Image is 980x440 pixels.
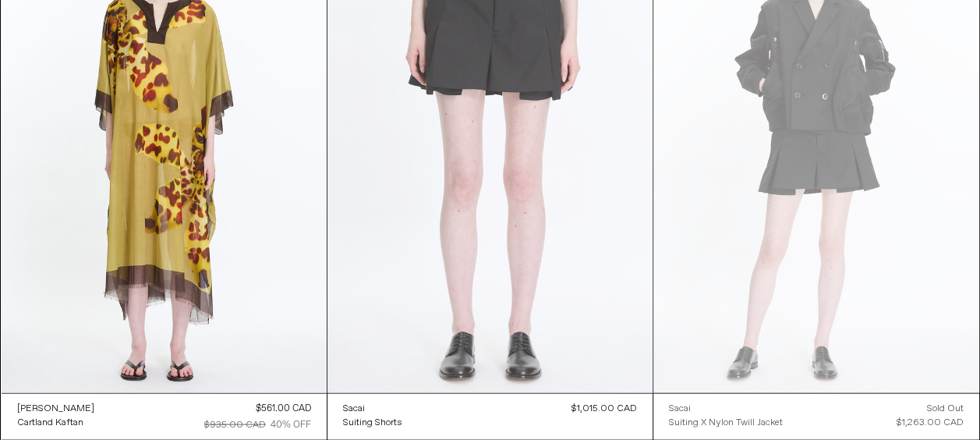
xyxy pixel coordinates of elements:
[897,415,964,429] div: $1,263.00 CAD
[343,402,365,415] div: Sacai
[17,401,94,415] a: [PERSON_NAME]
[204,417,266,431] div: $935.00 CAD
[669,415,783,429] a: Suiting x Nylon Twill Jacket
[343,415,402,429] a: Suiting Shorts
[271,417,311,431] div: 40% OFF
[17,415,94,429] a: Cartland Kaftan
[343,401,402,415] a: Sacai
[927,401,964,415] div: Sold out
[571,401,637,415] div: $1,015.00 CAD
[17,402,94,415] div: [PERSON_NAME]
[17,416,83,429] div: Cartland Kaftan
[256,401,311,415] div: $561.00 CAD
[669,401,783,415] a: Sacai
[669,402,691,415] div: Sacai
